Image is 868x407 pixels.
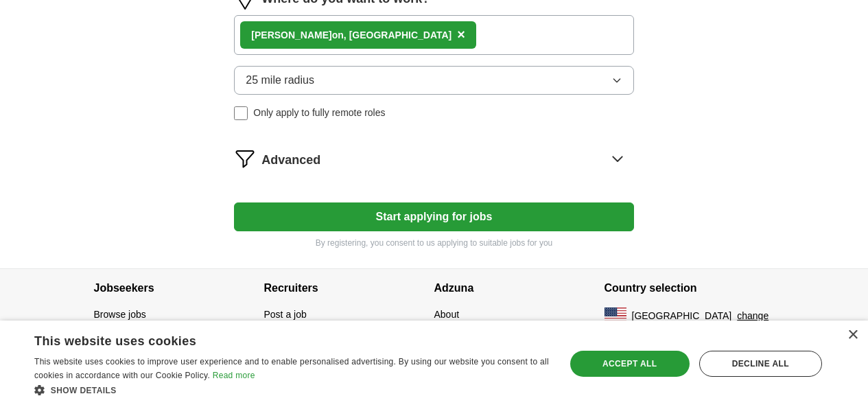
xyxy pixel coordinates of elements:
strong: [PERSON_NAME] [251,30,331,40]
span: 25 mile radius [246,72,314,89]
button: × [457,25,465,45]
button: change [737,309,769,323]
div: Accept all [570,351,690,377]
a: Read more, opens a new window [213,371,255,380]
div: Decline all [699,351,822,377]
a: Browse jobs [94,309,146,320]
button: Start applying for jobs [234,202,633,231]
div: Show details [34,383,550,397]
h4: Country selection [605,269,775,307]
span: × [457,27,465,42]
p: By registering, you consent to us applying to suitable jobs for you [234,237,633,249]
div: Close [847,330,858,340]
span: Only apply to fully remote roles [253,106,385,120]
a: About [434,309,460,320]
input: Only apply to fully remote roles [234,106,248,120]
div: This website uses cookies [34,329,515,349]
span: Advanced [261,151,320,170]
span: Show details [51,386,117,395]
button: 25 mile radius [234,66,633,95]
span: [GEOGRAPHIC_DATA] [632,309,732,323]
a: Post a job [264,309,307,320]
img: filter [234,148,256,170]
span: This website uses cookies to improve user experience and to enable personalised advertising. By u... [34,357,549,380]
div: on, [GEOGRAPHIC_DATA] [251,28,451,43]
img: US flag [605,307,626,324]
